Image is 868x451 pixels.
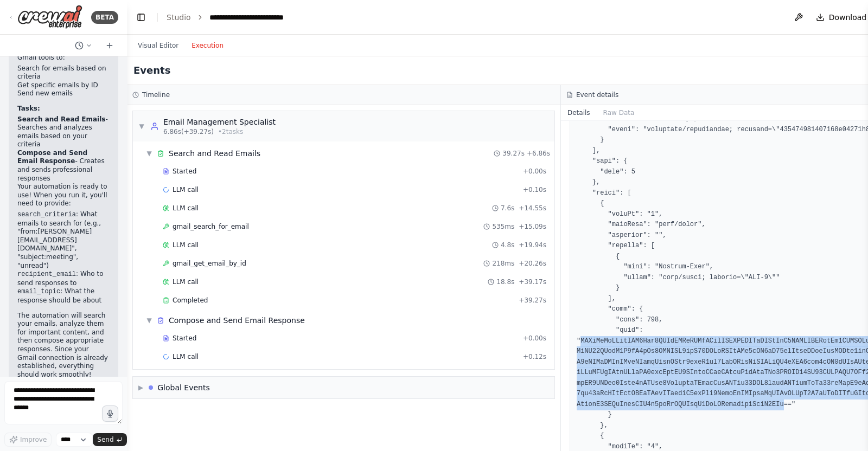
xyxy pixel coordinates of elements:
[527,149,550,158] span: + 6.86s
[131,39,185,52] button: Visual Editor
[157,382,210,393] div: Global Events
[163,127,214,136] span: 6.86s (+39.27s)
[523,167,546,176] span: + 0.00s
[167,13,191,22] a: Studio
[169,148,260,159] div: Search and Read Emails
[17,270,76,278] code: recipient_email
[17,210,110,270] li: : What emails to search for (e.g., "from:[PERSON_NAME][EMAIL_ADDRESS][DOMAIN_NAME]", "subject:mee...
[167,12,319,23] nav: breadcrumb
[101,39,118,52] button: Start a new chat
[173,296,208,305] span: Completed
[97,435,113,444] span: Send
[17,288,60,295] code: email_topic
[185,39,230,52] button: Execution
[173,334,196,343] span: Started
[17,211,76,218] code: search_criteria
[523,352,546,361] span: + 0.12s
[173,204,199,212] span: LLM call
[133,10,149,25] button: Hide left sidebar
[519,278,546,286] span: + 39.17s
[91,11,118,24] div: BETA
[173,185,199,194] span: LLM call
[519,222,546,231] span: + 15.09s
[17,89,110,98] li: Send new emails
[519,296,546,305] span: + 39.27s
[519,204,546,212] span: + 14.55s
[496,278,514,286] span: 18.8s
[173,352,199,361] span: LLM call
[492,259,514,268] span: 218ms
[829,12,867,23] span: Download
[133,63,170,78] h2: Events
[17,81,110,90] li: Get specific emails by ID
[502,149,525,158] span: 39.27s
[17,65,110,81] li: Search for emails based on criteria
[4,433,52,447] button: Improve
[576,91,618,99] h3: Event details
[93,433,126,446] button: Send
[218,127,243,136] span: • 2 task s
[138,383,143,392] span: ▶
[17,115,105,123] strong: Search and Read Emails
[173,167,196,176] span: Started
[501,204,514,212] span: 7.6s
[173,259,246,268] span: gmail_get_email_by_id
[146,149,152,158] span: ▼
[102,405,118,422] button: Click to speak your automation idea
[173,278,199,286] span: LLM call
[169,315,305,326] div: Compose and Send Email Response
[173,241,199,249] span: LLM call
[71,39,97,52] button: Switch to previous chat
[523,185,546,194] span: + 0.10s
[597,105,641,120] button: Raw Data
[17,312,110,379] p: The automation will search your emails, analyze them for important content, and then compose appr...
[501,241,514,249] span: 4.8s
[17,287,110,305] li: : What the response should be about
[17,105,40,112] strong: Tasks:
[173,222,249,231] span: gmail_search_for_email
[146,316,152,325] span: ▼
[561,105,597,120] button: Details
[163,117,276,127] div: Email Management Specialist
[17,183,110,208] p: Your automation is ready to use! When you run it, you'll need to provide:
[20,435,47,444] span: Improve
[17,149,87,165] strong: Compose and Send Email Response
[17,270,110,287] li: : Who to send responses to
[519,241,546,249] span: + 19.94s
[17,149,110,183] li: - Creates and sends professional responses
[492,222,514,231] span: 535ms
[17,5,82,29] img: Logo
[142,91,170,99] h3: Timeline
[17,115,110,149] li: - Searches and analyzes emails based on your criteria
[519,259,546,268] span: + 20.26s
[138,122,145,131] span: ▼
[523,334,546,343] span: + 0.00s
